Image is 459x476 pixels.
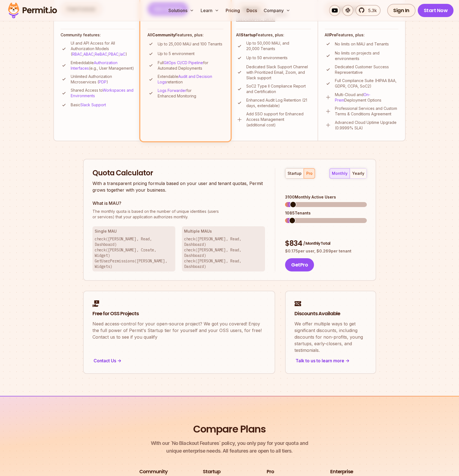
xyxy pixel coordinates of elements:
span: 5.3k [365,7,377,14]
p: Basic [71,102,106,108]
p: unique enterprise needs. All features are open to all tiers. [151,439,308,455]
p: Professional Services and Custom Terms & Conditions Agreement [335,106,398,117]
h3: Multiple MAUs [184,229,263,234]
p: Extendable retention [158,74,223,85]
a: Free for OSS ProjectsNeed access-control for your open-source project? We got you covered! Enjoy ... [83,291,275,374]
span: -> [345,357,349,364]
button: Solutions [166,5,196,16]
a: Audit and Decision Logs [158,74,212,84]
span: / Monthly Total [303,241,330,246]
a: Logs Forwarder [158,88,186,93]
a: PBAC [108,52,119,56]
a: ABAC [83,52,94,56]
p: check([PERSON_NAME], Read, Dashboard) check([PERSON_NAME], Create, Widget) GetUserPermissions([PE... [95,236,173,269]
a: On-Prem [335,92,370,102]
h2: Free for OSS Projects [92,310,266,317]
p: UI and API Access for All Authorization Models ( , , , , ) [71,40,135,57]
p: No limits on MAU and Tenants [335,41,389,47]
p: Enhanced Audit Log Retention (21 days, extendable) [246,97,311,108]
a: Pricing [223,5,242,16]
h3: What is MAU? [92,200,265,206]
p: or services) that your application authorizes monthly. [92,209,265,220]
p: We offer multiple ways to get significant discounts, including discounts for non-profits, young s... [294,320,367,353]
strong: Startup [241,32,256,37]
p: check([PERSON_NAME], Read, Dashboard) check([PERSON_NAME], Read, Dashboard) check([PERSON_NAME], ... [184,236,263,269]
p: Add SSO support for Enhanced Access Management (additional cost) [246,111,311,128]
div: Contact Us [92,357,266,365]
h3: Enterprise [330,468,353,475]
p: Up to 50,000 MAU, and 20,000 Tenants [246,40,311,51]
span: With our `No Blackout Features` policy, you only pay for your quota and [151,439,308,447]
a: RBAC [72,52,82,56]
a: PDP [99,80,106,84]
button: GetPro [285,258,314,271]
p: Shared Access to [71,88,135,99]
h4: All Features, plus: [325,32,398,38]
p: No limits on projects and environments [335,50,398,61]
p: Dedicated Slack Support Channel with Prioritized Email, Zoom, and Slack support [246,64,311,81]
div: yearly [352,171,364,176]
h3: Single MAU [95,229,173,234]
p: Embeddable (e.g., User Management) [71,60,135,71]
strong: Pro [329,32,336,37]
div: startup [288,171,302,176]
a: Docs [244,5,259,16]
p: Up to 50 environments [246,55,288,61]
p: Need access-control for your open-source project? We got you covered! Enjoy the full power of Per... [92,320,266,340]
h4: Community features: [61,32,135,38]
p: Full for Automated Deployments [158,60,223,71]
h4: All Features, plus: [147,32,223,38]
a: 5.3k [356,5,381,16]
p: With a transparent pricing formula based on your user and tenant quotas, Permit grows together wi... [92,180,265,193]
div: 1085 Tenants [285,210,367,216]
p: for Enhanced Monitoring [158,88,223,99]
button: Learn [198,5,221,16]
h3: Pro [267,468,274,475]
p: $ 0.175 per user, $ 0.269 per tenant [285,248,367,254]
div: $ 834 [285,239,367,249]
img: Permit logo [6,1,59,20]
p: Unlimited Authorization Microservices ( ) [71,74,135,85]
span: -> [117,357,121,364]
div: Talk to us to learn more [294,357,367,365]
a: Discounts AvailableWe offer multiple ways to get significant discounts, including discounts for n... [285,291,376,374]
a: Authorization Interfaces [71,60,118,70]
h2: Quota Calculator [92,168,265,178]
p: Up to 25,000 MAU and 100 Tenants [158,41,222,47]
strong: Community [152,32,175,37]
div: 3100 Monthly Active Users [285,194,367,200]
a: Start Now [418,4,454,17]
span: The monthly quota is based on the number of unique identities (users [92,209,265,214]
p: SoC2 Type II Compliance Report and Certification [246,83,311,94]
button: Company [261,5,293,16]
p: Advanced Cloud Uptime Upgrade (0.9999% SLA) [335,120,398,131]
h4: All Features, plus: [236,32,311,38]
h3: Community [139,468,168,475]
p: Multi-Cloud and Deployment Options [335,92,398,103]
h3: Startup [203,468,220,475]
a: Slack Support [80,102,106,107]
p: Full Compliance Suite (HIPAA BAA, GDPR, CCPA, SoC2) [335,78,398,89]
a: IaC [120,52,125,56]
p: Dedicated Customer Success Representative [335,64,398,75]
p: Up to 5 environment [158,51,195,56]
a: ReBAC [95,52,107,56]
h2: Discounts Available [294,310,367,317]
a: Sign In [387,4,416,17]
a: GitOps CI/CD Pipeline [164,60,203,65]
h2: Compare Plans [193,422,266,436]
